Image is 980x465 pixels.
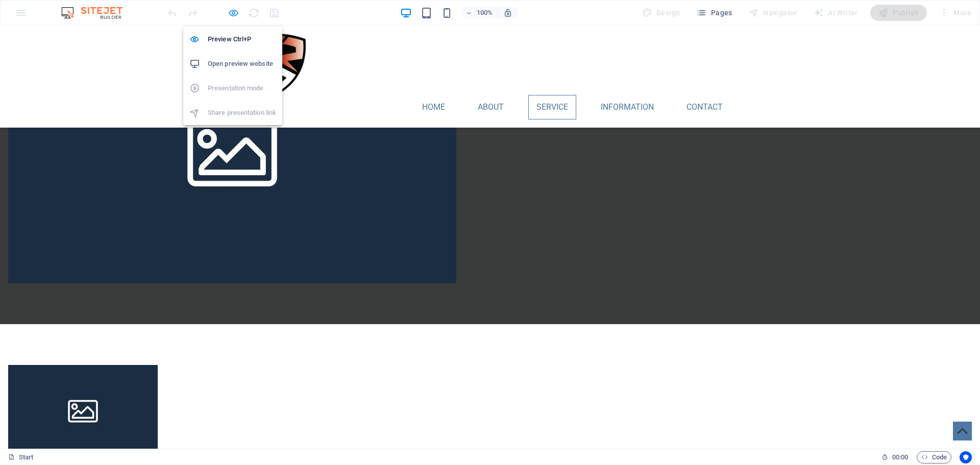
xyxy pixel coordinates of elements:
[678,69,731,94] a: Contact
[593,69,662,94] a: Information
[960,451,972,463] button: Usercentrics
[917,451,951,463] button: Code
[921,451,947,463] span: Code
[503,8,512,17] i: On resize automatically adjust zoom level to fit chosen device.
[692,5,736,21] button: Pages
[470,69,512,94] a: About
[59,7,135,19] img: Editor Logo
[892,451,908,463] span: 00 00
[249,8,306,69] img: Asset7-3Dni6qYfD9JOIbJJFcHybA.png
[414,69,453,94] a: Home
[208,58,276,70] h6: Open preview website
[696,8,732,18] span: Pages
[528,69,576,94] a: Service
[881,451,909,463] h6: Session time
[461,7,498,19] button: 100%
[899,453,901,461] span: :
[477,7,493,19] h6: 100%
[208,33,276,45] h6: Preview Ctrl+P
[638,5,684,21] div: Design (Ctrl+Alt+Y)
[8,451,34,463] a: Click to cancel selection. Double-click to open Pages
